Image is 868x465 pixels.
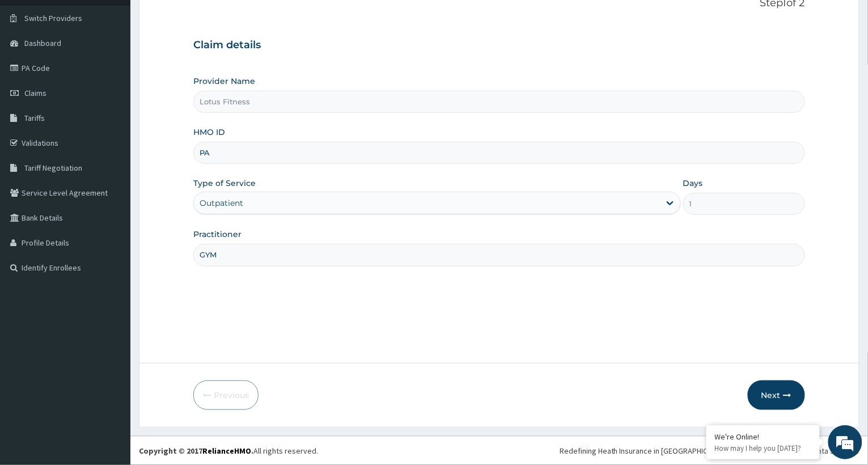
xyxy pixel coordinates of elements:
[193,126,225,138] label: HMO ID
[193,39,805,52] h3: Claim details
[6,310,216,349] textarea: Type your message and hit 'Enter'
[24,88,46,98] span: Claims
[715,432,811,442] div: We're Online!
[748,381,805,410] button: Next
[186,6,213,33] div: Minimize live chat window
[202,446,251,456] a: RelianceHMO
[24,13,82,23] span: Switch Providers
[24,163,82,173] span: Tariff Negotiation
[193,177,256,189] label: Type of Service
[59,64,190,78] div: Chat with us now
[193,142,805,164] input: Enter HMO ID
[193,229,242,240] label: Practitioner
[715,443,811,453] p: How may I help you today?
[21,57,46,85] img: d_794563401_company_1708531726252_794563401
[24,113,45,123] span: Tariffs
[193,75,255,87] label: Provider Name
[560,445,859,456] div: Redefining Heath Insurance in [GEOGRAPHIC_DATA] using Telemedicine and Data Science!
[193,381,259,410] button: Previous
[193,244,805,266] input: Enter Name
[24,38,61,48] span: Dashboard
[66,143,156,257] span: We're online!
[130,436,868,465] footer: All rights reserved.
[683,177,703,189] label: Days
[139,446,253,456] strong: Copyright © 2017 .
